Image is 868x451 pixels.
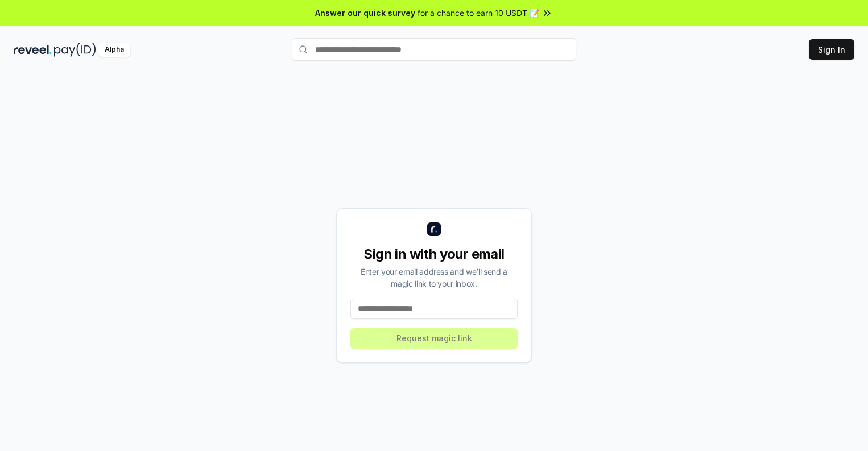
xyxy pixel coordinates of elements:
[315,7,415,19] span: Answer our quick survey
[427,222,441,236] img: logo_small
[98,43,130,57] div: Alpha
[418,7,539,19] span: for a chance to earn 10 USDT 📝
[350,245,518,263] div: Sign in with your email
[54,43,96,57] img: pay_id
[350,266,518,289] div: Enter your email address and we’ll send a magic link to your inbox.
[14,43,52,57] img: reveel_dark
[809,39,854,60] button: Sign In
